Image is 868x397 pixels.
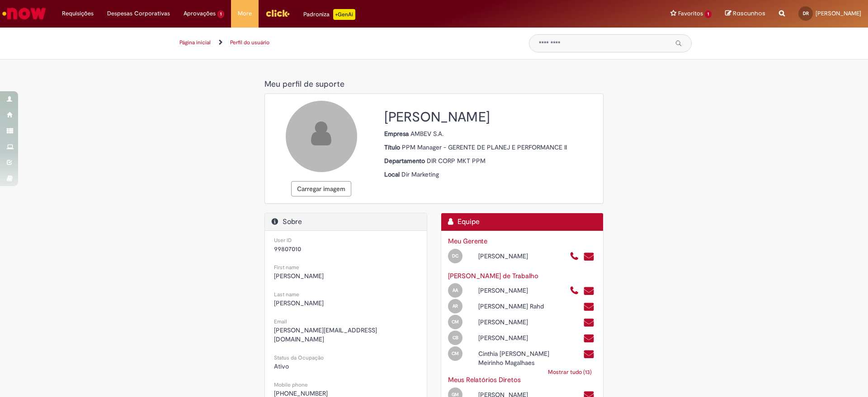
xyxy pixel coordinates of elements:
h3: [PERSON_NAME] de Trabalho [448,272,596,280]
a: Ligar para +55 1111111000 [570,252,579,262]
span: More [238,9,252,18]
span: Requisições [62,9,94,18]
strong: Local [384,170,401,178]
span: PPM Manager - GERENTE DE PLANEJ E PERFORMANCE II [402,143,567,151]
h2: Equipe [448,218,596,226]
a: Enviar um e-mail para caio.alexandre@ambev.com.br [583,318,594,328]
strong: Empresa [384,130,410,138]
div: Open Profile: Cinthia Klumpp Martinez Meirinho Magalhaes [441,345,563,367]
div: Open Profile: Aline Sanches Rahd [441,298,563,313]
div: [PERSON_NAME] [472,333,562,342]
span: Despesas Corporativas [107,9,170,18]
small: Mobile phone [274,381,308,388]
span: AMBEV S.A. [410,130,443,138]
span: DR [803,10,809,16]
img: ServiceNow [1,5,47,23]
a: Mostrar tudo (13) [543,364,596,380]
span: CB [453,335,458,341]
div: Open Profile: Camila Braverman [441,329,563,345]
div: Open Profile: Caio Alexandre Flores Mendes [441,313,563,329]
span: Rascunhos [733,9,765,18]
a: Perfil do usuário [230,39,269,46]
span: 1 [217,10,224,18]
a: Enviar um e-mail para alexandre.alves@ab-inbev.com [583,286,594,296]
small: Last name [274,291,299,298]
h3: Meus Relatórios Diretos [448,376,596,384]
div: [PERSON_NAME] [472,252,562,261]
img: click_logo_yellow_360x200.png [265,6,290,20]
h2: Sobre [272,218,420,226]
span: 99807010 [274,245,301,253]
div: Open Profile: Alexandre Costa Reynaldo Alves [441,282,563,298]
h3: Meu Gerente [448,238,596,245]
small: First name [274,264,299,271]
div: Cinthia [PERSON_NAME] Meirinho Magalhaes [472,349,562,367]
a: Página inicial [179,39,211,46]
span: Aprovações [184,9,216,18]
span: DIR CORP MKT PPM [427,157,486,165]
strong: Departamento [384,157,427,165]
span: 1 [705,10,712,18]
div: [PERSON_NAME] [472,286,562,295]
button: Carregar imagem [291,181,351,196]
span: Ativo [274,362,289,370]
div: Padroniza [303,9,355,20]
a: Ligar para +55 (11) 21211233 [570,286,579,296]
span: CM [452,350,459,356]
span: Meu perfil de suporte [264,79,344,89]
small: Email [274,318,287,325]
p: +GenAi [333,9,355,20]
small: User ID [274,237,292,244]
strong: Título [384,143,402,151]
a: Enviar um e-mail para 99806252@ambev.com.br [583,333,594,344]
div: Open Profile: Daniel Wakswaser Cordeiro [441,248,563,263]
span: [PERSON_NAME] [274,272,324,280]
span: DC [452,253,458,259]
div: [PERSON_NAME] [472,318,562,327]
a: Enviar um e-mail para dani.waks@ambev.com.br [583,252,594,262]
span: [PERSON_NAME][EMAIL_ADDRESS][DOMAIN_NAME] [274,326,377,343]
small: Status da Ocupação [274,354,324,361]
span: AA [453,287,458,293]
a: Enviar um e-mail para 99805567@ambev.com.br [583,302,594,312]
span: CM [452,319,459,325]
ul: Trilhas de página [176,34,515,51]
div: [PERSON_NAME] Rahd [472,302,562,311]
a: Enviar um e-mail para cinthia.klumpp@ambev.com.br [583,349,594,360]
span: [PERSON_NAME] [816,9,861,17]
span: AR [453,303,458,309]
span: [PERSON_NAME] [274,299,324,307]
span: Dir Marketing [401,170,439,178]
span: Favoritos [678,9,703,18]
a: Rascunhos [725,9,765,18]
h2: [PERSON_NAME] [384,110,596,125]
